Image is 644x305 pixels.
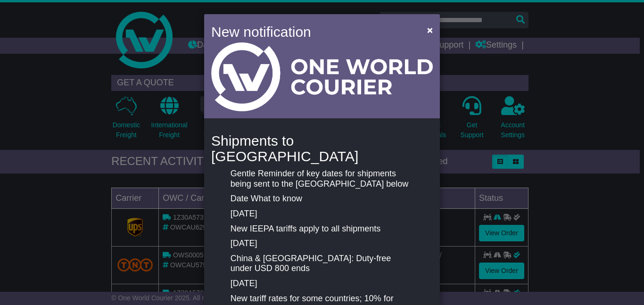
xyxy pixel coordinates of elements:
p: New IEEPA tariffs apply to all shipments [231,224,413,234]
h4: New notification [211,21,413,42]
h4: Shipments to [GEOGRAPHIC_DATA] [211,133,433,164]
img: Light [211,42,433,111]
span: × [427,25,433,35]
p: Date What to know [231,194,413,204]
p: [DATE] [231,209,413,219]
p: [DATE] [231,279,413,289]
button: Close [422,20,438,40]
p: [DATE] [231,239,413,249]
p: China & [GEOGRAPHIC_DATA]: Duty-free under USD 800 ends [231,254,413,274]
p: Gentle Reminder of key dates for shipments being sent to the [GEOGRAPHIC_DATA] below [231,169,413,189]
